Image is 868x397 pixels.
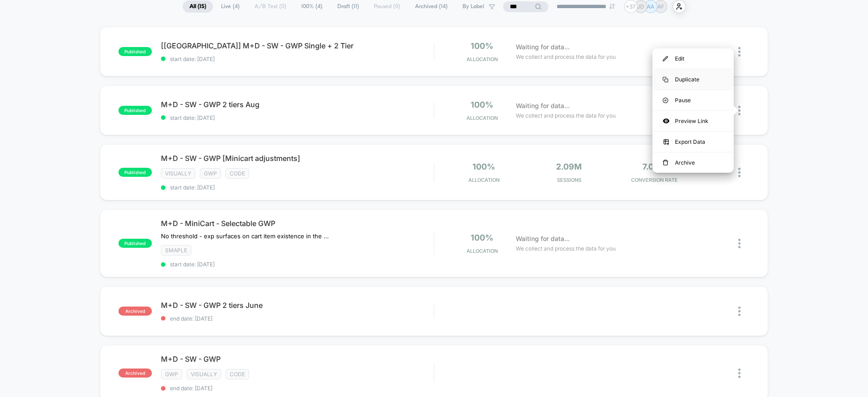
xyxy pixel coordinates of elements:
[738,307,741,316] img: close
[294,0,329,13] span: 100% ( 4 )
[614,177,695,183] span: CONVERSION RATE
[652,111,734,131] div: Preview Link
[226,168,249,179] span: code
[471,41,493,51] span: 100%
[516,111,616,120] span: We collect and process the data for you
[161,261,434,268] span: start date: [DATE]
[161,168,195,179] span: visually
[187,369,221,379] span: visually
[118,307,152,316] span: archived
[738,47,741,57] img: close
[663,98,668,103] img: menu
[556,162,582,171] span: 2.09M
[161,219,434,228] span: M+D - MiniCart - Selectable GWP
[738,239,741,248] img: close
[529,177,610,183] span: Sessions
[118,239,152,248] span: published
[738,168,741,177] img: close
[161,301,434,310] span: M+D - SW - GWP 2 tiers June
[161,114,434,121] span: start date: [DATE]
[161,385,434,392] span: end date: [DATE]
[161,184,434,191] span: start date: [DATE]
[467,248,498,254] span: Allocation
[118,47,152,56] span: published
[642,162,667,171] span: 7.02%
[637,3,644,10] p: JD
[200,168,221,179] span: gwp
[462,3,484,10] span: By Label
[609,4,615,9] img: end
[118,106,152,115] span: published
[161,41,434,50] span: [[GEOGRAPHIC_DATA]] M+D - SW - GWP Single + 2 Tier
[183,0,213,13] span: All ( 15 )
[118,369,152,378] span: archived
[472,162,495,171] span: 100%
[663,160,668,166] img: menu
[652,152,734,173] div: Archive
[516,52,616,61] span: We collect and process the data for you
[516,244,616,253] span: We collect and process the data for you
[226,369,249,379] span: code
[118,168,152,177] span: published
[663,56,668,61] img: menu
[516,101,570,111] span: Waiting for data...
[161,315,434,322] span: end date: [DATE]
[467,56,498,62] span: Allocation
[161,354,434,364] span: M+D - SW - GWP
[468,177,500,183] span: Allocation
[161,232,329,240] span: No threshold - exp surfaces on cart item existence in the cart
[516,234,570,244] span: Waiting for data...
[467,115,498,121] span: Allocation
[652,48,734,69] div: Edit
[471,233,493,242] span: 100%
[161,245,191,255] span: smaple
[161,56,434,62] span: start date: [DATE]
[161,369,182,379] span: gwp
[738,369,741,378] img: close
[663,77,668,82] img: menu
[161,100,434,109] span: M+D - SW - GWP 2 tiers Aug
[214,0,246,13] span: Live ( 4 )
[516,42,570,52] span: Waiting for data...
[471,100,493,109] span: 100%
[652,69,734,90] div: Duplicate
[408,0,454,13] span: Archived ( 14 )
[738,106,741,115] img: close
[652,132,734,152] div: Export Data
[657,3,664,10] p: AF
[161,154,434,163] span: M+D - SW - GWP [Minicart adjustments]
[330,0,366,13] span: Draft ( 11 )
[647,3,654,10] p: AA
[652,90,734,110] div: Pause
